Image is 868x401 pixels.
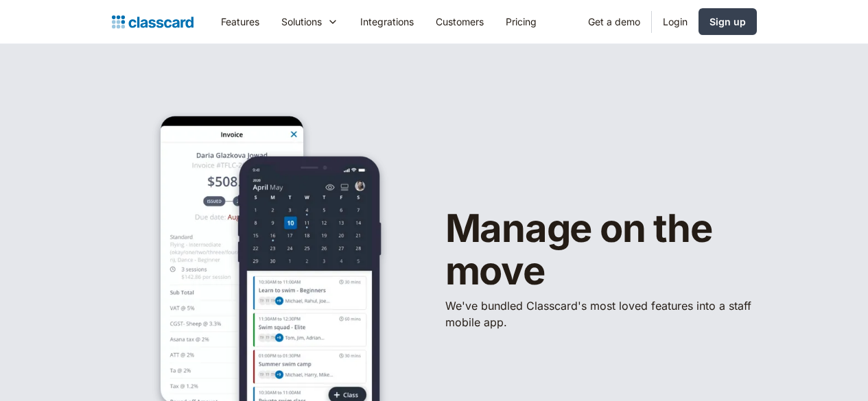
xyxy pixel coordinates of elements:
p: We've bundled ​Classcard's most loved features into a staff mobile app. [445,297,757,330]
a: Logo [112,12,193,32]
a: Pricing [495,6,548,37]
a: Integrations [349,6,425,37]
a: Features [210,6,270,37]
h1: Manage on the move [445,208,757,292]
a: Sign up [699,8,757,35]
a: Customers [425,6,495,37]
a: Login [652,6,699,37]
a: Get a demo [577,6,651,37]
div: Solutions [281,14,322,29]
div: Solutions [270,6,349,37]
div: Sign up [709,14,746,29]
